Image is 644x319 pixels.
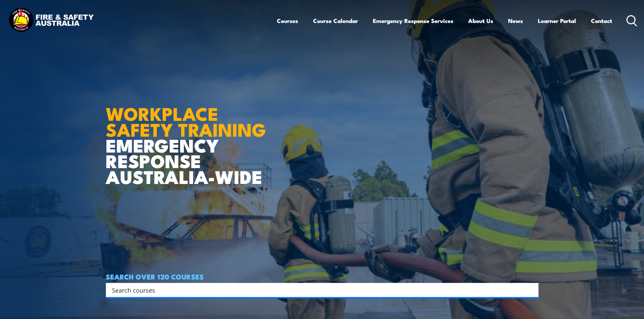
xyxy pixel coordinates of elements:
[538,12,576,30] a: Learner Portal
[527,285,536,295] button: Search magnifier button
[113,285,525,295] form: Search form
[112,285,524,295] input: Search input
[106,88,271,184] h1: EMERGENCY RESPONSE AUSTRALIA-WIDE
[313,12,358,30] a: Course Calendar
[277,12,298,30] a: Courses
[106,99,266,143] strong: WORKPLACE SAFETY TRAINING
[468,12,493,30] a: About Us
[106,273,539,280] h4: SEARCH OVER 120 COURSES
[373,12,453,30] a: Emergency Response Services
[508,12,523,30] a: News
[591,12,612,30] a: Contact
